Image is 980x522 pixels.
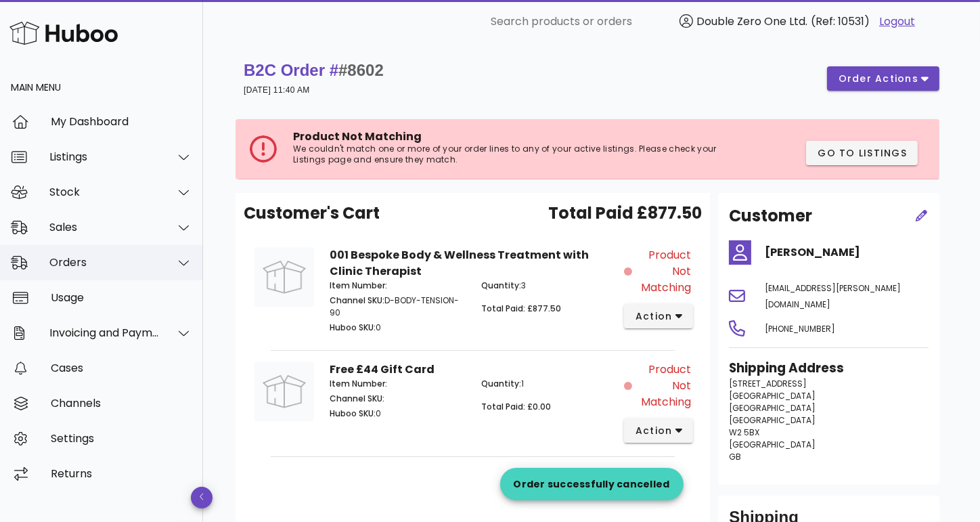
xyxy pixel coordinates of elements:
[254,362,314,421] img: Product Image
[827,66,939,91] button: order actions
[330,322,465,334] p: 0
[51,432,192,445] div: Settings
[49,150,160,163] div: Listings
[624,304,694,328] button: action
[293,144,740,165] p: We couldn't match one or more of your order lines to any of your active listings. Please check yo...
[244,85,310,95] small: [DATE] 11:40 AM
[879,14,915,30] a: Logout
[330,322,376,333] span: Huboo SKU:
[481,303,561,314] span: Total Paid: £877.50
[729,390,816,401] span: [GEOGRAPHIC_DATA]
[729,402,816,414] span: [GEOGRAPHIC_DATA]
[293,129,422,144] span: Product Not Matching
[635,424,673,438] span: action
[729,359,929,378] h3: Shipping Address
[729,451,741,462] span: GB
[817,146,907,160] span: Go to Listings
[635,247,692,296] span: Product Not Matching
[765,244,929,261] h4: [PERSON_NAME]
[49,186,160,198] div: Stock
[548,201,702,225] span: Total Paid £877.50
[481,378,616,390] p: 1
[9,18,118,47] img: Huboo Logo
[51,291,192,304] div: Usage
[49,221,160,234] div: Sales
[244,201,380,225] span: Customer's Cart
[338,61,384,79] span: #8602
[49,326,160,339] div: Invoicing and Payments
[330,295,385,306] span: Channel SKU:
[51,115,192,128] div: My Dashboard
[51,467,192,480] div: Returns
[330,295,465,319] p: D-BODY-TENSION-90
[729,427,759,438] span: W2 5BX
[624,418,694,443] button: action
[330,393,385,404] span: Channel SKU:
[330,247,589,279] strong: 001 Bespoke Body & Wellness Treatment with Clinic Therapist
[765,323,835,334] span: [PHONE_NUMBER]
[330,362,435,377] strong: Free £44 Gift Card
[49,256,160,269] div: Orders
[500,477,684,491] div: Order successfully cancelled
[806,141,918,165] button: Go to Listings
[244,61,384,79] strong: B2C Order #
[481,378,521,389] span: Quantity:
[481,280,521,291] span: Quantity:
[765,282,901,310] span: [EMAIL_ADDRESS][PERSON_NAME][DOMAIN_NAME]
[330,408,465,420] p: 0
[811,14,870,29] span: (Ref: 10531)
[696,14,807,29] span: Double Zero One Ltd.
[729,378,807,389] span: [STREET_ADDRESS]
[481,280,616,292] p: 3
[635,309,673,324] span: action
[481,401,551,412] span: Total Paid: £0.00
[729,439,816,450] span: [GEOGRAPHIC_DATA]
[729,204,812,228] h2: Customer
[330,378,388,389] span: Item Number:
[330,280,388,291] span: Item Number:
[330,408,376,419] span: Huboo SKU:
[254,247,314,307] img: Product Image
[51,397,192,410] div: Channels
[635,362,692,410] span: Product Not Matching
[51,362,192,374] div: Cases
[729,414,816,426] span: [GEOGRAPHIC_DATA]
[838,72,919,86] span: order actions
